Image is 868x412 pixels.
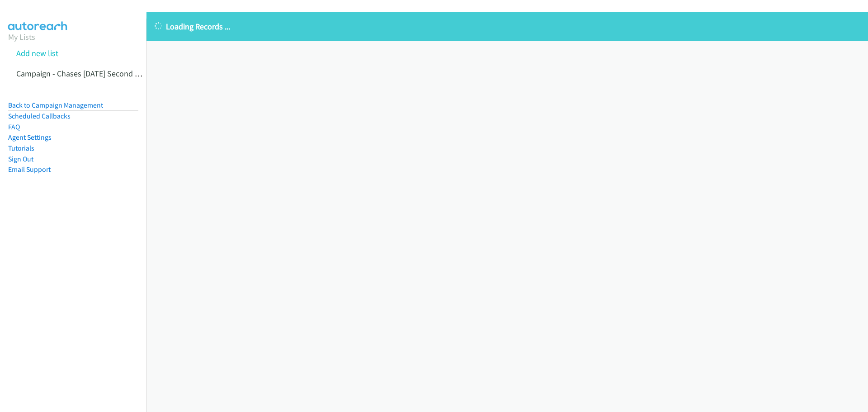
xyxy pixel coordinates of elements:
[16,48,58,58] a: Add new list
[155,20,860,33] p: Loading Records ...
[8,101,103,109] a: Back to Campaign Management
[8,155,33,163] a: Sign Out
[16,68,163,79] a: Campaign - Chases [DATE] Second Attempt
[8,133,52,142] a: Agent Settings
[8,32,35,42] a: My Lists
[8,112,71,120] a: Scheduled Callbacks
[8,144,34,152] a: Tutorials
[8,123,20,131] a: FAQ
[8,165,51,174] a: Email Support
